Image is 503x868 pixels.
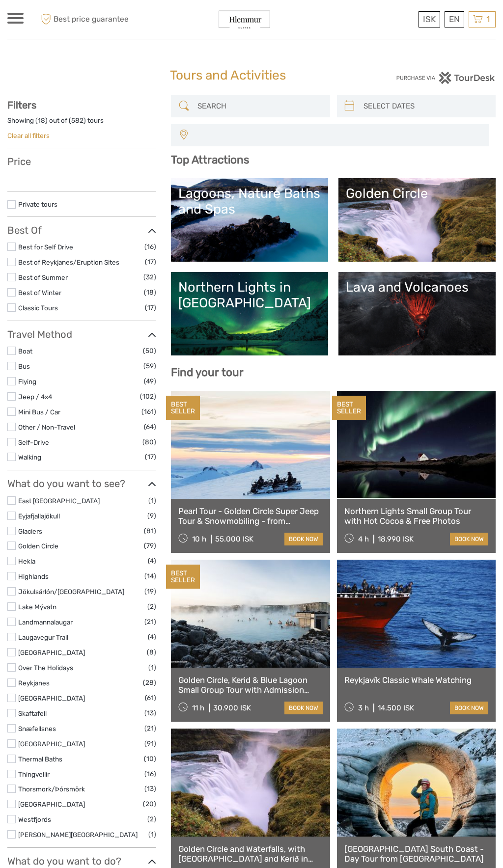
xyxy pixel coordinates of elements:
span: 10 h [192,535,206,543]
span: (13) [144,783,156,794]
a: Flying [18,378,36,385]
a: Snæfellsnes [18,725,56,732]
a: [PERSON_NAME][GEOGRAPHIC_DATA] [18,831,138,839]
a: Self-Drive [18,438,49,446]
a: book now [450,702,488,714]
img: General Info: [216,7,273,31]
a: [GEOGRAPHIC_DATA] South Coast - Day Tour from [GEOGRAPHIC_DATA] [344,844,488,864]
h3: What do you want to see? [7,478,156,489]
a: book now [450,533,488,545]
div: BEST SELLER [166,396,200,420]
span: Best price guarantee [38,11,130,27]
a: Other / Non-Travel [18,423,75,431]
h3: What do you want to do? [7,855,156,867]
a: Skaftafell [18,709,47,717]
b: Find your tour [171,366,244,379]
span: (64) [144,421,156,433]
a: Walking [18,453,41,461]
span: (49) [144,376,156,387]
span: (17) [145,451,156,462]
b: Top Attractions [171,153,249,166]
span: (10) [144,753,156,764]
a: [GEOGRAPHIC_DATA] [18,740,85,748]
a: Laugavegur Trail [18,633,68,641]
a: Thermal Baths [18,755,62,763]
a: Boat [18,347,32,355]
div: BEST SELLER [166,565,200,589]
span: 11 h [192,704,204,712]
a: [GEOGRAPHIC_DATA] [18,694,85,702]
a: Best for Self Drive [18,243,73,251]
span: (2) [147,601,156,612]
span: (4) [148,555,156,567]
a: Golden Circle and Waterfalls, with [GEOGRAPHIC_DATA] and Kerið in small group [178,844,322,864]
span: (61) [145,692,156,704]
span: (32) [143,271,156,283]
input: SEARCH [194,98,325,115]
a: Reykjavík Classic Whale Watching [344,675,488,685]
span: (1) [148,495,156,506]
span: (4) [148,631,156,643]
span: (8) [147,647,156,658]
div: EN [445,11,464,27]
div: Lava and Volcanoes [346,279,488,295]
span: 3 h [358,704,369,712]
a: Best of Summer [18,273,68,281]
a: Hekla [18,557,35,565]
div: 55.000 ISK [215,535,253,543]
span: (19) [144,586,156,597]
div: 18.990 ISK [378,535,414,543]
h1: Tours and Activities [170,68,333,83]
a: Golden Circle [18,542,58,550]
input: SELECT DATES [360,98,491,115]
div: BEST SELLER [332,396,366,420]
a: Landmannalaugar [18,618,73,626]
a: Pearl Tour - Golden Circle Super Jeep Tour & Snowmobiling - from [GEOGRAPHIC_DATA] [178,506,322,526]
a: [GEOGRAPHIC_DATA] [18,649,85,656]
span: (79) [144,540,156,551]
h3: Best Of [7,224,156,236]
span: (21) [144,723,156,734]
a: Jeep / 4x4 [18,393,52,401]
span: (17) [145,256,156,268]
a: Eyjafjallajökull [18,512,60,520]
label: 18 [38,116,45,125]
a: Westfjords [18,815,51,823]
span: (16) [144,241,156,252]
span: 4 h [358,535,369,543]
span: (161) [141,406,156,417]
a: book now [284,533,323,545]
div: 30.900 ISK [213,704,251,712]
a: Lagoons, Nature Baths and Spas [178,186,321,254]
a: Northern Lights in [GEOGRAPHIC_DATA] [178,279,321,348]
h3: Price [7,156,156,167]
img: PurchaseViaTourDesk.png [396,72,496,84]
a: Glaciers [18,527,42,535]
a: Reykjanes [18,679,50,687]
a: Golden Circle [346,186,488,254]
span: (1) [148,662,156,673]
a: Thorsmork/Þórsmörk [18,785,85,793]
a: Mini Bus / Car [18,408,60,416]
span: (21) [144,616,156,627]
a: book now [284,702,323,714]
div: Golden Circle [346,186,488,201]
a: Thingvellir [18,770,50,778]
span: (18) [144,287,156,298]
a: Best of Reykjanes/Eruption Sites [18,258,119,266]
label: 582 [71,116,84,125]
a: Lake Mývatn [18,603,56,611]
span: (80) [142,436,156,448]
span: (20) [143,798,156,810]
span: (50) [143,345,156,356]
span: (17) [145,302,156,313]
div: 14.500 ISK [378,704,414,712]
div: Lagoons, Nature Baths and Spas [178,186,321,217]
span: (91) [144,738,156,749]
span: (9) [147,510,156,521]
a: Highlands [18,572,49,580]
h3: Travel Method [7,328,156,340]
div: Showing ( ) out of ( ) tours [7,116,156,131]
strong: Filters [7,99,36,111]
div: Northern Lights in [GEOGRAPHIC_DATA] [178,279,321,311]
